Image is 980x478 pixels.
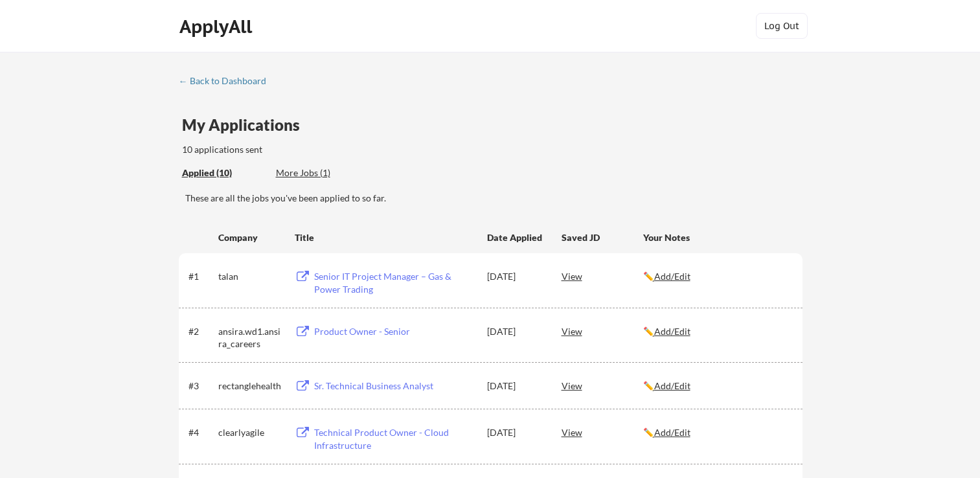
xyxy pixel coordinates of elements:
div: These are all the jobs you've been applied to so far. [185,192,803,205]
div: ✏️ [643,380,791,393]
div: #3 [188,380,214,393]
div: #4 [188,426,214,439]
div: View [562,264,643,288]
div: ApplyAll [179,16,256,38]
div: Your Notes [643,231,791,244]
div: [DATE] [487,426,544,439]
div: My Applications [182,117,310,133]
div: ✏️ [643,270,791,283]
u: Add/Edit [654,271,690,282]
div: Technical Product Owner - Cloud Infrastructure [314,426,475,451]
div: These are job applications we think you'd be a good fit for, but couldn't apply you to automatica... [276,166,371,180]
div: [DATE] [487,325,544,338]
div: clearlyagile [218,426,283,439]
u: Add/Edit [654,380,690,391]
div: ansira.wd1.ansira_careers [218,325,283,350]
div: Sr. Technical Business Analyst [314,380,475,393]
div: More Jobs (1) [276,166,371,179]
div: Applied (10) [182,166,266,179]
div: #2 [188,325,214,338]
u: Add/Edit [654,427,690,438]
div: [DATE] [487,270,544,283]
div: Product Owner - Senior [314,325,475,338]
div: rectanglehealth [218,380,283,393]
u: Add/Edit [654,326,690,337]
div: Company [218,231,283,244]
div: These are all the jobs you've been applied to so far. [182,166,266,180]
div: 10 applications sent [182,143,433,156]
div: Saved JD [562,225,643,249]
div: View [562,420,643,444]
a: ← Back to Dashboard [179,76,276,89]
div: Date Applied [487,231,544,244]
div: #1 [188,270,214,283]
div: [DATE] [487,380,544,393]
div: ← Back to Dashboard [179,76,276,85]
div: View [562,374,643,397]
div: ✏️ [643,325,791,338]
div: Title [295,231,475,244]
div: talan [218,270,283,283]
div: Senior IT Project Manager – Gas & Power Trading [314,270,475,295]
button: Log Out [756,13,808,39]
div: ✏️ [643,426,791,439]
div: View [562,319,643,343]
